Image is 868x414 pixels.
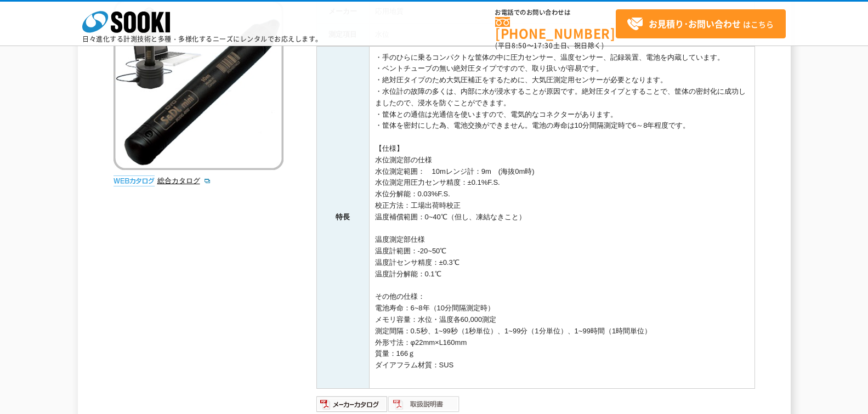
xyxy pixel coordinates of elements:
[316,46,369,388] th: 特長
[495,17,616,39] a: [PHONE_NUMBER]
[627,16,774,32] span: はこちら
[114,175,155,186] img: webカタログ
[157,177,211,185] a: 総合カタログ
[649,17,741,30] strong: お見積り･お問い合わせ
[495,9,616,16] span: お電話でのお問い合わせは
[534,41,553,50] span: 17:30
[495,41,604,50] span: (平日 ～ 土日、祝日除く)
[369,46,754,388] td: ・手のひらに乗るコンパクトな筐体の中に圧力センサー、温度センサー、記録装置、電池を内蔵しています。 ・ベントチューブの無い絶対圧タイプですので、取り扱いが容易です。 ・絶対圧タイプのため大気圧補...
[616,9,786,38] a: お見積り･お問い合わせはこちら
[388,402,460,411] a: 取扱説明書
[82,36,322,42] p: 日々進化する計測技術と多種・多様化するニーズにレンタルでお応えします。
[388,395,460,413] img: 取扱説明書
[316,402,388,411] a: メーカーカタログ
[316,395,388,413] img: メーカーカタログ
[512,41,527,50] span: 8:50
